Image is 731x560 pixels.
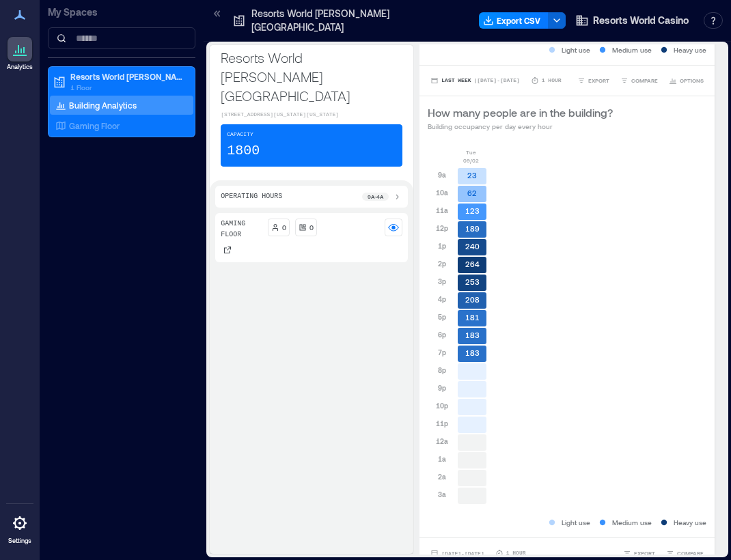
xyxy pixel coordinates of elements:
[69,120,120,131] p: Gaming Floor
[3,33,37,75] a: Analytics
[593,14,689,27] span: Resorts World Casino
[674,517,706,528] p: Heavy use
[465,206,480,215] text: 123
[466,148,476,156] p: Tue
[221,48,402,105] p: Resorts World [PERSON_NAME][GEOGRAPHIC_DATA]
[436,187,448,198] p: 10a
[282,222,286,233] p: 0
[465,331,480,339] text: 183
[438,489,446,500] p: 3a
[680,76,704,85] span: OPTIONS
[467,188,477,197] text: 62
[438,169,446,180] p: 9a
[251,7,464,34] p: Resorts World [PERSON_NAME][GEOGRAPHIC_DATA]
[463,156,479,165] p: 09/02
[48,5,195,19] p: My Spaces
[441,550,484,557] span: [DATE] - [DATE]
[221,111,402,119] p: [STREET_ADDRESS][US_STATE][US_STATE]
[479,12,549,29] button: Export CSV
[438,258,446,269] p: 2p
[438,382,446,393] p: 9p
[467,171,477,180] text: 23
[575,74,612,87] button: EXPORT
[3,507,36,549] a: Settings
[674,44,706,55] p: Heavy use
[571,10,693,31] button: Resorts World Casino
[438,471,446,482] p: 2a
[620,546,658,560] button: EXPORT
[221,219,262,240] p: Gaming Floor
[612,44,652,55] p: Medium use
[436,400,448,411] p: 10p
[465,224,480,233] text: 189
[465,313,480,322] text: 181
[368,193,383,201] p: 9a - 4a
[436,223,448,234] p: 12p
[465,277,480,286] text: 253
[436,418,448,429] p: 11p
[69,100,137,111] p: Building Analytics
[465,260,480,268] text: 264
[677,549,704,557] span: COMPARE
[8,537,31,545] p: Settings
[542,76,562,85] p: 1 Hour
[438,276,446,287] p: 3p
[438,365,446,376] p: 8p
[309,222,314,233] p: 0
[588,76,609,85] span: EXPORT
[436,436,448,447] p: 12a
[438,347,446,358] p: 7p
[221,191,282,202] p: Operating Hours
[631,76,658,85] span: COMPARE
[428,74,522,87] button: Last Week |[DATE]-[DATE]
[436,205,448,216] p: 11a
[227,141,260,160] p: 1800
[465,295,480,304] text: 208
[465,242,480,251] text: 240
[438,329,446,340] p: 6p
[438,453,446,464] p: 1a
[227,130,253,139] p: Capacity
[70,82,185,93] p: 1 Floor
[428,104,613,121] p: How many people are in the building?
[562,44,590,55] p: Light use
[438,240,446,251] p: 1p
[465,348,480,357] text: 183
[428,121,613,132] p: Building occupancy per day every hour
[663,546,706,560] button: COMPARE
[618,74,661,87] button: COMPARE
[70,71,185,82] p: Resorts World [PERSON_NAME][GEOGRAPHIC_DATA]
[7,63,33,71] p: Analytics
[634,549,655,557] span: EXPORT
[506,549,526,557] p: 1 Hour
[666,74,706,87] button: OPTIONS
[562,517,590,528] p: Light use
[438,294,446,305] p: 4p
[612,517,652,528] p: Medium use
[428,546,486,560] button: [DATE]-[DATE]
[438,311,446,322] p: 5p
